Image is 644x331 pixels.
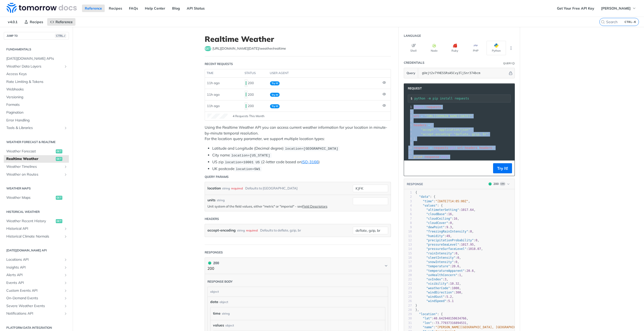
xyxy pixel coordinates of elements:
[245,102,266,110] div: 200
[426,264,450,268] span: "temperature"
[554,5,597,12] a: Get Your Free API Key
[4,124,69,132] a: Tools & LibrariesShow subpages for Tools & Libraries
[426,247,466,251] span: "pressureSurfaceLevel"
[236,167,260,171] span: location=SW1
[225,160,260,164] span: location=10001 US
[6,226,62,231] span: Historical API
[426,278,443,281] span: "uvIndex"
[6,125,62,130] span: Tools & Libraries
[424,155,439,159] span: response
[426,282,448,285] span: "visibility"
[6,265,62,270] span: Insights API
[415,204,443,207] span: : {
[441,155,448,159] span: text
[207,114,228,119] canvas: Line Graph
[4,171,69,178] a: Weather on RoutesShow subpages for Weather on Routes
[421,128,436,131] span: "accept"
[184,5,207,12] a: API Status
[459,273,461,277] span: 1
[415,239,479,242] span: : ,
[21,18,46,26] a: Recipes
[415,212,454,216] span: : ,
[4,101,69,109] a: Formats
[207,81,220,85] span: 11h ago
[507,44,515,52] button: More Languages
[4,32,69,40] button: JUMP TOCTRL-/
[6,56,68,61] span: [DATE][DOMAIN_NAME] APIs
[4,63,69,70] a: Weather Data LayersShow subpages for Weather Data Layers
[64,235,68,239] button: Show subpages for Historical Climate Normals
[207,260,219,266] div: 200
[508,71,513,76] button: Hide
[231,185,243,192] div: required
[503,61,512,65] div: Query
[207,197,216,203] label: units
[623,19,637,24] kbd: CTRL-K
[446,225,452,229] span: 9.3
[6,102,68,107] span: Formats
[466,269,474,273] span: 20.6
[4,194,69,202] a: Weather Mapsget
[404,286,412,290] div: 23
[4,148,69,155] a: Weather Forecastget
[246,81,246,85] span: 200
[437,128,470,131] span: "application/json"
[454,133,488,136] span: "deflate, gzip, br"
[404,225,412,229] div: 9
[404,127,413,132] div: 6
[500,182,505,186] span: Log
[426,269,465,273] span: "temperatureApparent"
[493,163,512,173] button: Try It!
[205,62,233,66] div: Recent Requests
[4,217,69,225] a: Weather Recent Historyget
[4,186,69,191] h2: Weather Maps
[404,256,412,260] div: 16
[4,86,69,93] a: Webhooks
[56,20,73,24] span: Reference
[598,5,639,12] button: [PERSON_NAME]
[82,5,105,12] a: Reference
[404,146,413,150] div: 10
[404,260,412,264] div: 17
[419,68,508,78] input: apikey
[454,217,457,220] span: 16
[455,260,457,264] span: 0
[5,18,20,26] span: v4.0.1
[231,154,270,157] span: location=[US_STATE]
[6,288,62,293] span: Custom Events API
[205,250,223,255] div: Responses
[455,252,457,255] span: 0
[56,219,62,223] span: get
[6,87,68,92] span: Webhooks
[415,243,476,246] span: : ,
[407,71,415,75] span: Query
[404,105,413,109] div: 1
[245,90,266,99] div: 200
[56,157,62,161] span: get
[489,182,492,185] span: 200
[404,229,412,234] div: 10
[414,123,432,127] span: {
[404,150,413,155] div: 11
[64,258,68,262] button: Show subpages for Locations API
[415,208,476,212] span: : ,
[415,247,483,251] span: : ,
[233,114,264,118] span: 4 Requests This Month
[64,266,68,270] button: Show subpages for Insights API
[384,264,388,268] svg: Chevron
[601,6,631,11] span: [PERSON_NAME]
[64,296,68,300] button: Show subpages for On-Demand Events
[205,125,391,142] p: Using the Realtime Weather API you can access current weather information for your location in mi...
[222,185,230,192] div: string
[404,217,412,221] div: 7
[426,208,459,212] span: "altimeterSetting"
[468,247,481,251] span: 1018.07
[428,123,430,127] span: =
[415,191,417,194] span: {
[404,264,412,269] div: 18
[415,264,461,268] span: : ,
[4,287,69,294] a: Custom Events APIShow subpages for Custom Events API
[6,110,68,115] span: Pagination
[426,217,452,220] span: "cloudCeiling"
[4,264,69,271] a: Insights APIShow subpages for Insights API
